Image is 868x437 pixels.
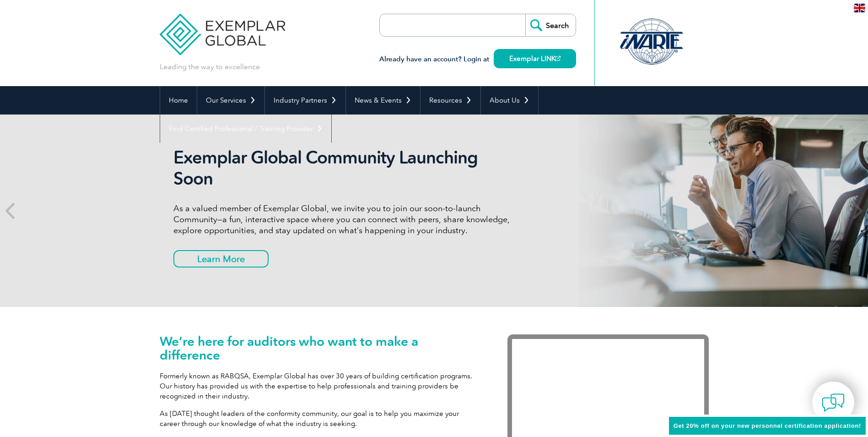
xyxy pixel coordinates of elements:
input: Search [525,14,576,36]
a: Exemplar LINK [494,49,576,68]
a: Learn More [173,250,269,268]
h1: We’re here for auditors who want to make a difference [160,334,480,362]
a: Our Services [197,86,264,115]
img: open_square.png [555,56,561,61]
a: Resources [421,86,480,115]
p: Leading the way to excellence [160,62,260,72]
a: Find Certified Professional / Training Provider [160,115,331,143]
a: News & Events [346,86,420,115]
a: Home [160,86,197,115]
img: contact-chat.png [822,391,845,414]
a: About Us [481,86,538,115]
p: As [DATE] thought leaders of the conformity community, our goal is to help you maximize your care... [160,409,480,429]
p: As a valued member of Exemplar Global, we invite you to join our soon-to-launch Community—a fun, ... [173,203,517,236]
a: Industry Partners [265,86,345,115]
p: Formerly known as RABQSA, Exemplar Global has over 30 years of building certification programs. O... [160,371,480,401]
h2: Exemplar Global Community Launching Soon [173,147,517,189]
img: en [854,4,865,12]
span: Get 20% off on your new personnel certification application! [674,422,861,429]
h3: Already have an account? Login at [379,54,576,65]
